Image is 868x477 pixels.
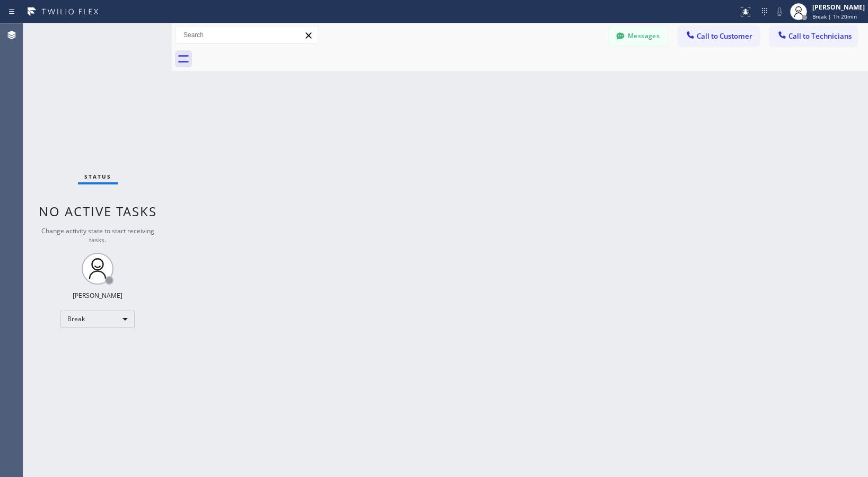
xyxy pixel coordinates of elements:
input: Search [176,26,318,43]
span: Call to Customer [697,31,752,41]
div: [PERSON_NAME] [812,3,865,12]
button: Mute [772,4,787,19]
button: Messages [609,26,668,46]
div: [PERSON_NAME] [73,291,122,300]
span: No active tasks [39,202,157,220]
span: Change activity state to start receiving tasks. [41,226,154,244]
div: Break [60,311,135,328]
button: Call to Technicians [770,26,857,46]
span: Break | 1h 20min [812,13,857,20]
button: Call to Customer [678,26,759,46]
span: Call to Technicians [788,31,852,41]
span: Status [84,173,111,180]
